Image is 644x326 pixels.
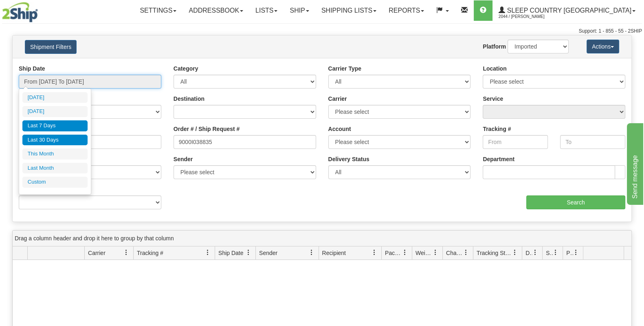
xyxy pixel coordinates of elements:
[508,246,522,259] a: Tracking Status filter column settings
[328,125,351,133] label: Account
[459,246,473,259] a: Charge filter column settings
[22,106,88,117] li: [DATE]
[505,7,631,14] span: Sleep Country [GEOGRAPHIC_DATA]
[477,249,512,257] span: Tracking Status
[249,0,284,21] a: Lists
[499,13,560,21] span: 2044 / [PERSON_NAME]
[88,249,106,257] span: Carrier
[483,64,506,73] label: Location
[566,249,573,257] span: Pickup Status
[483,125,511,133] label: Tracking #
[218,249,243,257] span: Ship Date
[625,121,643,204] iframe: chat widget
[25,40,77,54] button: Shipment Filters
[560,135,625,149] input: To
[525,249,532,257] span: Delivery Status
[174,155,193,163] label: Sender
[415,249,433,257] span: Weight
[2,28,642,35] div: Support: 1 - 855 - 55 - 2SHIP
[492,0,642,21] a: Sleep Country [GEOGRAPHIC_DATA] 2044 / [PERSON_NAME]
[398,246,412,259] a: Packages filter column settings
[328,155,369,163] label: Delivery Status
[328,64,361,73] label: Carrier Type
[22,120,88,131] li: Last 7 Days
[22,163,88,174] li: Last Month
[483,42,506,51] label: Platform
[22,177,88,188] li: Custom
[137,249,163,257] span: Tracking #
[134,0,182,21] a: Settings
[6,5,75,15] div: Send message
[385,249,402,257] span: Packages
[22,135,88,146] li: Last 30 Days
[22,149,88,160] li: This Month
[483,95,503,103] label: Service
[483,135,548,149] input: From
[315,0,382,21] a: Shipping lists
[322,249,346,257] span: Recipient
[2,2,38,22] img: logo2044.jpg
[174,125,240,133] label: Order # / Ship Request #
[284,0,315,21] a: Ship
[526,195,625,209] input: Search
[201,246,215,259] a: Tracking # filter column settings
[328,95,347,103] label: Carrier
[569,246,583,259] a: Pickup Status filter column settings
[259,249,277,257] span: Sender
[182,0,249,21] a: Addressbook
[587,40,619,53] button: Actions
[429,246,442,259] a: Weight filter column settings
[174,95,204,103] label: Destination
[19,64,45,73] label: Ship Date
[446,249,463,257] span: Charge
[549,246,563,259] a: Shipment Issues filter column settings
[305,246,319,259] a: Sender filter column settings
[483,155,514,163] label: Department
[242,246,255,259] a: Ship Date filter column settings
[546,249,553,257] span: Shipment Issues
[13,231,631,246] div: grid grouping header
[367,246,381,259] a: Recipient filter column settings
[119,246,133,259] a: Carrier filter column settings
[22,92,88,103] li: [DATE]
[528,246,542,259] a: Delivery Status filter column settings
[382,0,430,21] a: Reports
[174,64,198,73] label: Category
